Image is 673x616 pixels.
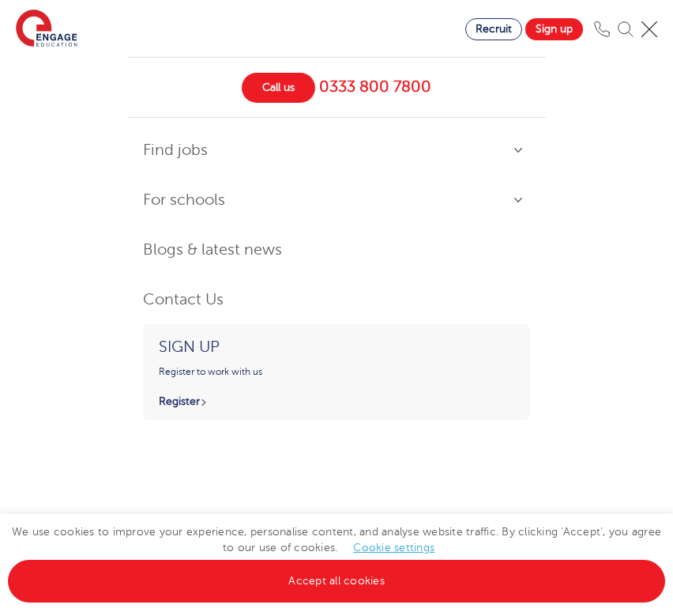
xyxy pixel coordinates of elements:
[159,348,518,379] p: Register to work with us
[143,324,530,420] a: Sign upRegister to work with usRegister
[143,134,530,168] a: Find jobs
[319,74,431,100] span: 0333 800 7800
[594,21,610,37] img: Phone
[143,183,530,217] a: For schools
[143,233,530,267] a: Blogs & latest news
[618,21,634,37] img: Search
[476,23,512,35] span: Recruit
[242,73,315,103] span: Call us
[525,18,583,40] a: Sign up
[465,18,522,40] a: Recruit
[242,73,431,103] a: Call us 0333 800 7800
[8,526,665,587] span: We use cookies to improve your experience, personalise content, and analyse website traffic. By c...
[143,283,530,317] a: Contact Us
[16,9,77,49] img: Engage Education
[8,560,665,603] a: Accept all cookies
[353,542,434,554] a: Cookie settings
[159,395,518,408] p: Register
[641,21,657,37] img: Mobile Menu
